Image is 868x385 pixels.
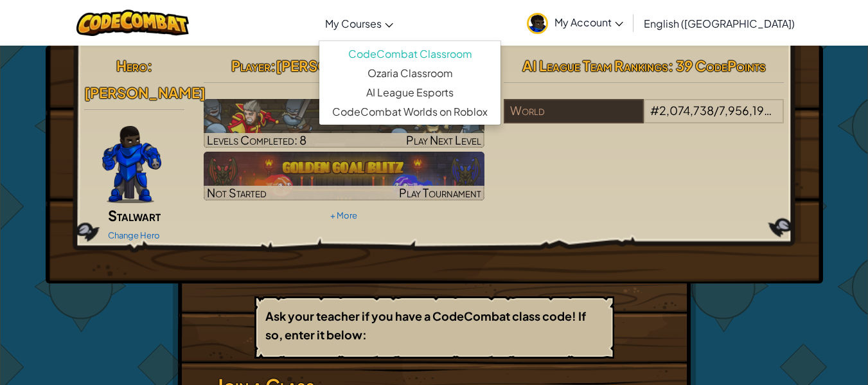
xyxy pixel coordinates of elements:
[270,57,276,75] span: :
[108,206,161,224] span: Stalwart
[116,57,147,75] span: Hero
[319,6,400,40] a: My Courses
[319,83,500,102] a: AI League Esports
[668,57,766,75] span: : 39 CodePoints
[231,57,270,75] span: Player
[520,3,630,43] a: My Account
[406,132,481,147] span: Play Next Level
[319,102,500,121] a: CodeCombat Worlds on Roblox
[204,99,484,148] a: Play Next Level
[527,13,548,34] img: avatar
[644,17,795,30] span: English ([GEOGRAPHIC_DATA])
[84,84,206,102] span: [PERSON_NAME]
[319,44,500,64] a: CodeCombat Classroom
[325,17,382,30] span: My Courses
[772,103,807,118] span: players
[207,132,306,147] span: Levels Completed: 8
[522,57,668,75] span: AI League Team Rankings
[276,57,456,75] span: [PERSON_NAME]-Diamond
[147,57,152,75] span: :
[108,230,160,240] a: Change Hero
[504,111,784,126] a: World#2,074,738/7,956,197players
[204,152,484,201] img: Golden Goal
[719,103,772,118] span: 7,956,197
[504,99,644,123] div: World
[265,309,586,342] b: Ask your teacher if you have a CodeCombat class code! If so, enter it below:
[76,10,189,36] img: CodeCombat logo
[204,99,484,148] img: CS1
[637,6,801,40] a: English ([GEOGRAPHIC_DATA])
[319,64,500,83] a: Ozaria Classroom
[554,15,623,29] span: My Account
[330,210,357,220] a: + More
[714,103,719,118] span: /
[659,103,714,118] span: 2,074,738
[207,185,267,200] span: Not Started
[102,126,161,203] img: Gordon-selection-pose.png
[650,103,659,118] span: #
[204,152,484,201] a: Not StartedPlay Tournament
[204,102,484,131] h3: CS1
[399,185,481,200] span: Play Tournament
